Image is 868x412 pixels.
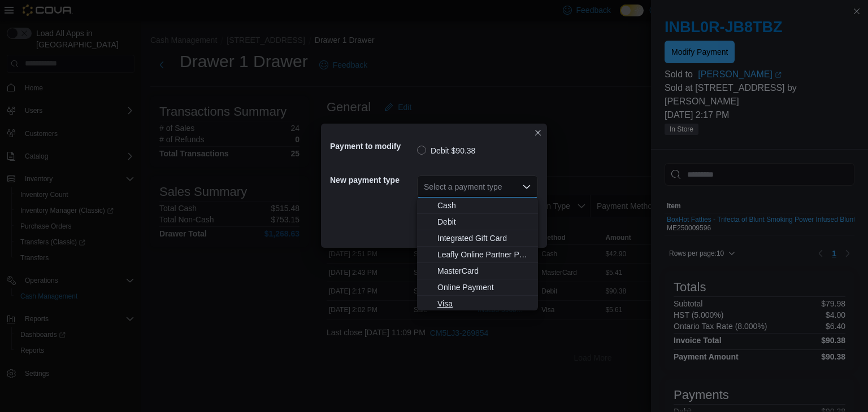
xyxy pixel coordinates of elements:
button: Closes this modal window [531,126,545,139]
input: Accessible screen reader label [424,180,425,194]
span: Leafly Online Partner Payment [437,249,531,260]
button: Online Payment [417,279,538,296]
button: Visa [417,296,538,312]
button: Leafly Online Partner Payment [417,247,538,263]
span: Cash [437,200,531,211]
span: MasterCard [437,265,531,277]
button: Close list of options [522,182,531,191]
div: Choose from the following options [417,198,538,312]
button: MasterCard [417,263,538,279]
button: Cash [417,198,538,214]
button: Integrated Gift Card [417,230,538,247]
button: Debit [417,214,538,230]
h5: Payment to modify [330,135,415,157]
label: Debit $90.38 [417,144,475,157]
span: Debit [437,216,531,227]
span: Integrated Gift Card [437,233,531,244]
span: Visa [437,298,531,309]
span: Online Payment [437,282,531,293]
h5: New payment type [330,169,415,191]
